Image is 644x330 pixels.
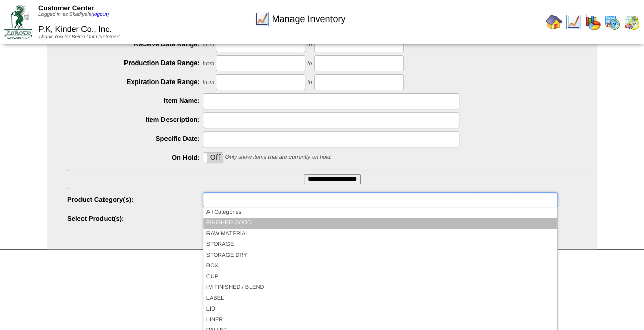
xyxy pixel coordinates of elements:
[38,4,94,12] span: Customer Center
[203,152,223,163] div: OnOff
[67,78,203,86] label: Expiration Date Range:
[67,135,203,142] label: Specific Date:
[67,59,203,67] label: Production Date Range:
[203,293,557,304] li: LABEL
[203,272,557,282] li: CUP
[203,239,557,250] li: STORAGE
[67,116,203,123] label: Item Description:
[203,282,557,293] li: IM FINISHED / BLEND
[624,14,640,30] img: calendarinout.gif
[546,14,562,30] img: home.gif
[307,79,312,86] span: to
[225,154,331,160] span: Only show items that are currently on hold.
[67,154,203,161] label: On Hold:
[38,25,112,34] span: P.K, Kinder Co., Inc.
[272,14,345,25] span: Manage Inventory
[203,207,557,218] li: All Categories
[67,97,203,105] label: Item Name:
[203,250,557,261] li: STORAGE DRY
[203,79,214,86] span: from
[67,196,203,203] label: Product Category(s):
[203,315,557,325] li: LINER
[203,153,223,163] label: Off
[203,60,214,67] span: from
[4,5,32,39] img: ZoRoCo_Logo(Green%26Foil)%20jpg.webp
[91,12,109,17] a: (logout)
[254,11,270,27] img: line_graph.gif
[604,14,620,30] img: calendarprod.gif
[67,215,203,222] label: Select Product(s):
[203,218,557,229] li: FINISHED GOOD
[38,34,120,40] span: Thank You for Being Our Customer!
[307,60,312,67] span: to
[565,14,581,30] img: line_graph.gif
[203,229,557,239] li: RAW MATERIAL
[203,261,557,272] li: BOX
[585,14,601,30] img: graph.gif
[38,12,109,17] span: Logged in as Skadiyala
[203,304,557,315] li: LID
